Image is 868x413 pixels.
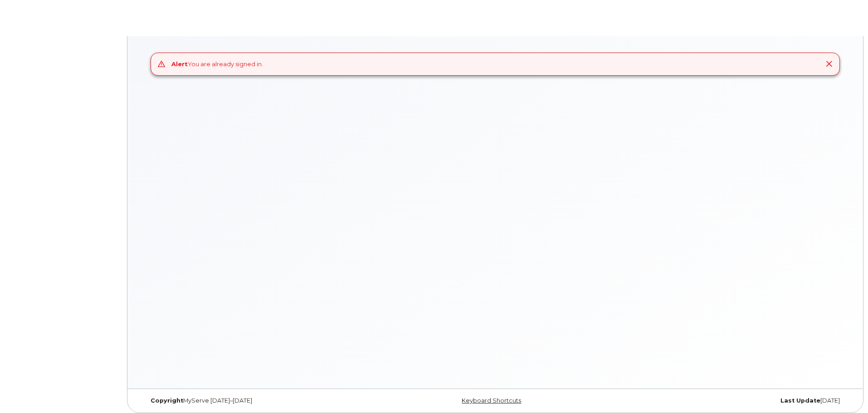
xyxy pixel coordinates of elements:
strong: Alert [171,60,188,68]
div: [DATE] [612,397,847,404]
a: Keyboard Shortcuts [462,397,521,404]
div: You are already signed in. [171,60,263,68]
div: MyServe [DATE]–[DATE] [144,397,378,404]
strong: Copyright [151,397,183,404]
strong: Last Update [780,397,820,404]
